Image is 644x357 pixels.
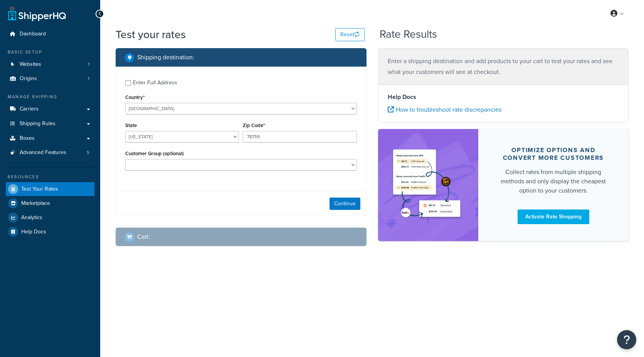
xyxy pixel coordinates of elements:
div: Basic Setup [6,49,94,55]
span: Boxes [20,135,35,142]
li: Origins [6,72,94,86]
a: Carriers [6,102,94,116]
p: Enter a shipping destination and add products to your cart to test your rates and see what your c... [388,56,619,77]
li: Websites [6,57,94,72]
h2: Cart : [137,233,150,240]
a: Help Docs [6,225,94,239]
span: Shipping Rules [20,121,55,127]
a: Boxes [6,131,94,146]
div: Manage Shipping [6,94,94,100]
div: Resources [6,174,94,180]
label: Customer Group (optional) [125,151,184,156]
label: Country* [125,94,145,100]
span: Carriers [20,106,39,112]
span: 1 [88,61,89,68]
div: Collect rates from multiple shipping methods and only display the cheapest option to your customers. [497,168,610,195]
a: Dashboard [6,27,94,41]
a: Marketplace [6,196,94,210]
span: Marketplace [21,200,50,207]
button: Continue [330,198,360,210]
span: Test Your Rates [21,186,58,193]
span: Dashboard [20,31,46,37]
a: Shipping Rules [6,117,94,131]
span: 5 [87,149,89,156]
li: Advanced Features [6,146,94,160]
h4: Help Docs [388,92,619,102]
button: Open Resource Center [617,330,636,349]
a: Test Your Rates [6,182,94,196]
span: Advanced Features [20,149,66,156]
div: Enter Full Address [133,77,177,88]
img: feature-image-rateshop-7084cbbcb2e67ef1d54c2e976f0e592697130d5817b016cf7cc7e13314366067.png [390,141,467,230]
a: Advanced Features5 [6,146,94,160]
h1: Test your rates [116,27,186,42]
span: Websites [20,61,41,68]
a: Analytics [6,211,94,225]
h2: Shipping destination : [137,54,194,61]
a: Origins1 [6,72,94,86]
button: Reset [335,28,365,41]
input: Enter Full Address [125,80,131,86]
a: Activate Rate Shopping [518,210,589,224]
label: State [125,122,137,128]
span: Origins [20,75,37,82]
div: Optimize options and convert more customers [497,146,610,162]
span: Help Docs [21,229,46,235]
a: Websites1 [6,57,94,72]
span: Analytics [21,215,42,221]
h2: Rate Results [380,28,437,40]
label: Zip Code* [243,122,265,128]
a: How to troubleshoot rate discrepancies [388,105,501,114]
span: 1 [88,75,89,82]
